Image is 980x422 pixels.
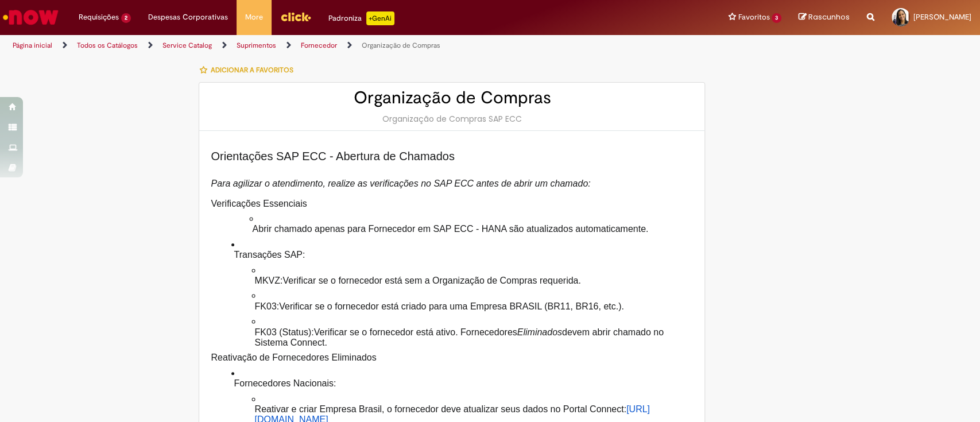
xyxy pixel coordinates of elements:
[211,179,590,188] strong: Para agilizar o atendimento, realize as verificações no SAP ECC antes de abrir um chamado:
[211,150,454,162] span: Orientações SAP ECC - Abertura de Chamados
[245,11,263,23] span: More
[234,250,305,260] strong: Transações SAP:
[79,11,119,23] span: Requisições
[252,301,693,312] p: Verificar se o fornecedor está criado para uma Empresa BRASIL (BR11, BR16, etc.).
[280,8,311,25] img: click_logo_yellow_360x200.png
[13,41,52,50] a: Página inicial
[254,327,313,337] strong: FK03 (Status):
[237,41,276,50] a: Suprimentos
[234,378,336,388] strong: Fornecedores Nacionais:
[211,88,693,107] h2: Organização de Compras
[301,41,337,50] a: Fornecedor
[121,13,131,23] span: 2
[162,41,212,50] a: Service Catalog
[252,276,693,286] p: Verificar se o fornecedor está sem a Organização de Compras requerida.
[254,301,279,311] strong: FK03:
[211,113,693,125] div: Organização de Compras SAP ECC
[9,35,645,56] ul: Trilhas de página
[210,65,293,75] span: Adicionar a Favoritos
[250,224,693,234] p: Abrir chamado apenas para Fornecedor em SAP ECC - HANA são atualizados automaticamente.
[254,276,282,285] strong: MKVZ:
[211,199,693,209] h3: Verificações Essenciais
[362,41,440,50] a: Organização de Compras
[252,327,693,349] p: Verificar se o fornecedor está ativo. Fornecedores devem abrir chamado no Sistema Connect.
[77,41,138,50] a: Todos os Catálogos
[772,13,781,23] span: 3
[199,58,299,82] button: Adicionar a Favoritos
[808,11,850,22] span: Rascunhos
[913,12,971,22] span: [PERSON_NAME]
[148,11,228,23] span: Despesas Corporativas
[517,327,562,337] em: Eliminados
[328,11,394,25] div: Padroniza
[211,353,693,363] h3: Reativação de Fornecedores Eliminados
[1,6,60,29] img: ServiceNow
[738,11,769,23] span: Favoritos
[366,11,394,25] p: +GenAi
[799,12,850,23] a: Rascunhos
